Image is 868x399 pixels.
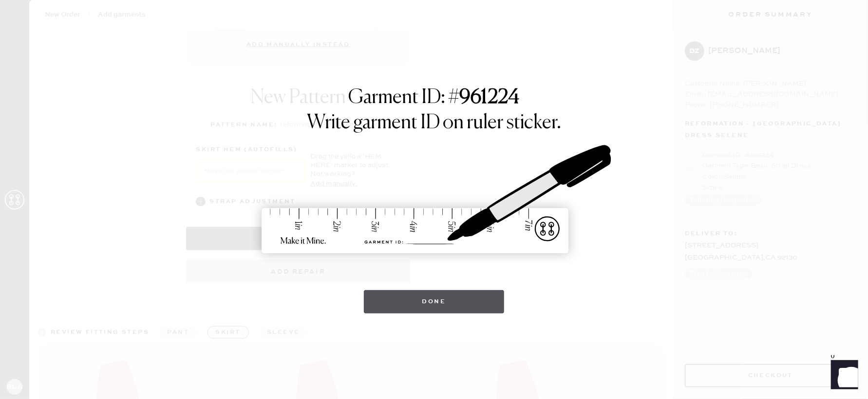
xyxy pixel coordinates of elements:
[822,355,864,397] iframe: Front Chat
[349,86,520,111] h1: Garment ID: #
[307,111,561,135] h1: Write garment ID on ruler sticker.
[460,88,520,107] strong: 961224
[364,290,505,313] button: Done
[251,120,617,280] img: ruler-sticker-sharpie.svg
